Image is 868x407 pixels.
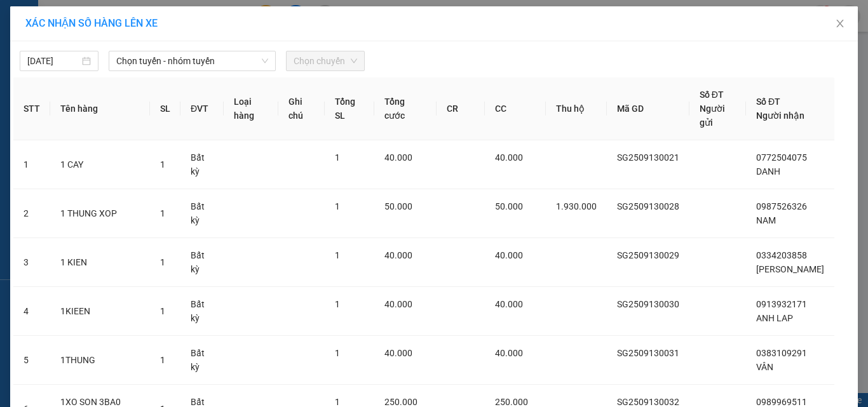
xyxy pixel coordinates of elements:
td: Bất kỳ [180,336,224,385]
img: logo.jpg [138,16,168,46]
span: 1 [160,257,165,267]
span: [PERSON_NAME] [756,264,824,274]
b: [PERSON_NAME] [16,82,72,142]
span: 1 [160,355,165,365]
th: CC [485,77,546,140]
th: Mã GD [607,77,689,140]
span: 50.000 [384,201,412,211]
span: Số ĐT [756,97,780,107]
td: 4 [13,287,50,336]
li: (c) 2017 [107,60,175,76]
span: 1 [335,397,340,407]
span: 40.000 [384,250,412,260]
th: CR [437,77,485,140]
span: SG2509130028 [617,201,679,211]
span: Người nhận [756,110,804,121]
td: Bất kỳ [180,189,224,238]
td: 1 THUNG XOP [50,189,150,238]
button: Close [822,6,858,42]
span: Chọn tuyến - nhóm tuyến [116,51,268,70]
span: 1 [335,201,340,211]
span: Số ĐT [700,90,724,100]
td: 2 [13,189,50,238]
th: Tên hàng [50,77,150,140]
td: Bất kỳ [180,287,224,336]
th: SL [150,77,180,140]
b: BIÊN NHẬN GỬI HÀNG HÓA [82,18,122,122]
span: 40.000 [384,152,412,163]
td: Bất kỳ [180,140,224,189]
span: 250.000 [495,397,528,407]
span: 40.000 [495,348,523,358]
span: SG2509130029 [617,250,679,260]
th: STT [13,77,50,140]
span: 1.930.000 [556,201,597,211]
span: NAM [756,215,776,225]
span: SG2509130030 [617,299,679,309]
span: XÁC NHẬN SỐ HÀNG LÊN XE [25,17,158,29]
span: VÂN [756,362,773,372]
b: [DOMAIN_NAME] [107,48,175,58]
span: 40.000 [495,152,523,163]
span: Người gửi [700,103,725,128]
td: 5 [13,336,50,385]
span: 40.000 [495,250,523,260]
span: 40.000 [384,299,412,309]
span: SG2509130031 [617,348,679,358]
span: 0334203858 [756,250,807,260]
td: 1 KIEN [50,238,150,287]
span: 0987526326 [756,201,807,211]
span: 50.000 [495,201,523,211]
span: 0772504075 [756,152,807,163]
th: Loại hàng [224,77,278,140]
span: close [835,18,845,29]
td: 3 [13,238,50,287]
span: 1 [160,306,165,316]
span: 0989969511 [756,397,807,407]
td: 1THUNG [50,336,150,385]
span: 1 [160,159,165,170]
span: 40.000 [384,348,412,358]
span: ANH LAP [756,313,793,323]
td: 1 [13,140,50,189]
th: Tổng cước [374,77,437,140]
th: Thu hộ [546,77,607,140]
span: 1 [335,348,340,358]
span: DANH [756,166,780,177]
span: 1 [335,299,340,309]
td: 1 CAY [50,140,150,189]
span: Chọn chuyến [294,51,357,70]
span: 1 [160,208,165,218]
input: 13/09/2025 [27,54,79,68]
span: 1 [335,152,340,163]
span: SG2509130032 [617,397,679,407]
span: 0383109291 [756,348,807,358]
span: 1 [335,250,340,260]
span: down [261,57,269,65]
th: Ghi chú [278,77,325,140]
span: 0913932171 [756,299,807,309]
th: Tổng SL [325,77,374,140]
th: ĐVT [180,77,224,140]
span: 250.000 [384,397,417,407]
span: SG2509130021 [617,152,679,163]
td: 1KIEEN [50,287,150,336]
span: 40.000 [495,299,523,309]
td: Bất kỳ [180,238,224,287]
